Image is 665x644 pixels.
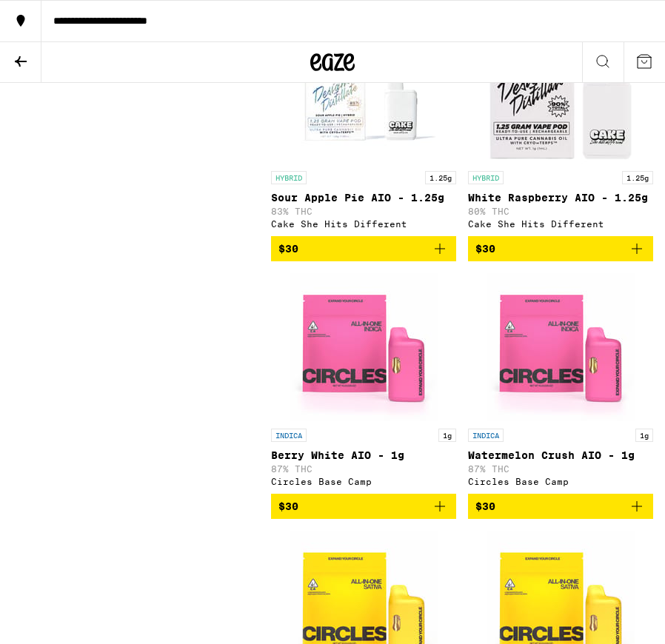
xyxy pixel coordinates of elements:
[271,171,307,184] p: HYBRID
[487,273,635,421] img: Circles Base Camp - Watermelon Crush AIO - 1g
[475,243,495,255] span: $30
[468,207,653,216] p: 80% THC
[271,273,456,494] a: Open page for Berry White AIO - 1g from Circles Base Camp
[438,429,456,442] p: 1g
[290,16,438,164] img: Cake She Hits Different - Sour Apple Pie AIO - 1.25g
[635,429,653,442] p: 1g
[271,429,307,442] p: INDICA
[468,464,653,474] p: 87% THC
[468,273,653,494] a: Open page for Watermelon Crush AIO - 1g from Circles Base Camp
[271,236,456,261] button: Add to bag
[271,449,456,461] p: Berry White AIO - 1g
[271,464,456,474] p: 87% THC
[9,10,107,22] span: Hi. Need any help?
[468,429,504,442] p: INDICA
[468,449,653,461] p: Watermelon Crush AIO - 1g
[468,219,653,229] div: Cake She Hits Different
[468,494,653,519] button: Add to bag
[468,236,653,261] button: Add to bag
[271,494,456,519] button: Add to bag
[468,16,653,236] a: Open page for White Raspberry AIO - 1.25g from Cake She Hits Different
[468,192,653,204] p: White Raspberry AIO - 1.25g
[425,171,456,184] p: 1.25g
[468,171,504,184] p: HYBRID
[475,500,495,512] span: $30
[278,500,298,512] span: $30
[271,192,456,204] p: Sour Apple Pie AIO - 1.25g
[487,16,635,164] img: Cake She Hits Different - White Raspberry AIO - 1.25g
[468,477,653,486] div: Circles Base Camp
[622,171,653,184] p: 1.25g
[278,243,298,255] span: $30
[271,207,456,216] p: 83% THC
[290,273,438,421] img: Circles Base Camp - Berry White AIO - 1g
[271,219,456,229] div: Cake She Hits Different
[271,477,456,486] div: Circles Base Camp
[271,16,456,236] a: Open page for Sour Apple Pie AIO - 1.25g from Cake She Hits Different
